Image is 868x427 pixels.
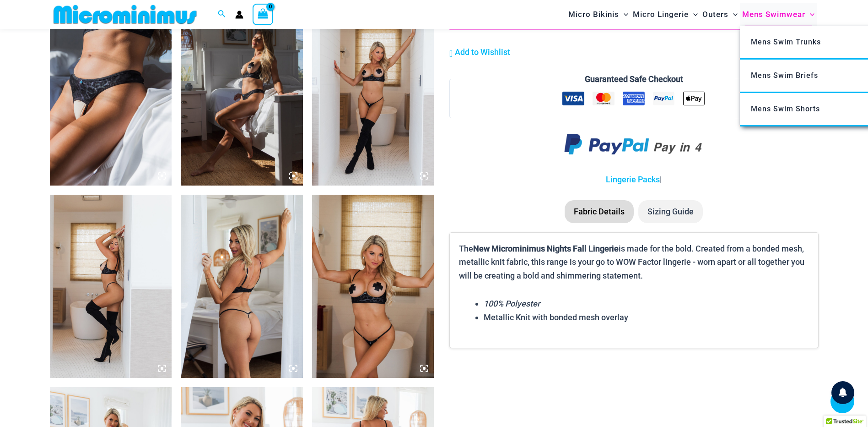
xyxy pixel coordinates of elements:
a: Mens SwimwearMenu ToggleMenu Toggle [740,3,817,26]
legend: Guaranteed Safe Checkout [581,72,687,86]
span: Mens Swim Briefs [751,71,818,80]
a: Micro BikinisMenu ToggleMenu Toggle [566,3,631,26]
span: Menu Toggle [728,3,738,26]
img: Nights Fall Silver Leopard 1036 Bra 6516 Micro [312,2,434,186]
b: New Microminimus Nights Fall Lingerie [473,244,619,253]
li: Fabric Details [565,200,634,223]
img: Nights Fall Silver Leopard 1036 Bra 6046 Thong [181,2,303,186]
span: Mens Swim Trunks [751,38,821,46]
span: Mens Swim Shorts [751,104,820,113]
span: Mens Swimwear [742,3,805,26]
span: Outers [702,3,728,26]
em: 100% Polyester [484,299,540,308]
img: MM SHOP LOGO FLAT [50,4,200,25]
a: Micro LingerieMenu ToggleMenu Toggle [631,3,700,26]
a: Account icon link [235,11,243,19]
p: | [449,173,818,186]
li: Sizing Guide [638,200,703,223]
span: Micro Lingerie [633,3,689,26]
a: View Shopping Cart, empty [253,4,274,25]
a: Lingerie Packs [606,175,660,184]
img: Nights Fall Silver Leopard 1036 Bra 6516 Micro [181,195,303,378]
li: Metallic Knit with bonded mesh overlay [484,311,809,324]
a: Search icon link [218,9,226,20]
a: Add to Wishlist [449,45,510,59]
a: OutersMenu ToggleMenu Toggle [700,3,740,26]
img: Nights Fall Silver Leopard 1036 Bra 6046 Thong [50,2,172,186]
span: Menu Toggle [689,3,698,26]
span: Micro Bikinis [568,3,619,26]
nav: Site Navigation [565,1,819,27]
span: Menu Toggle [805,3,814,26]
img: Nights Fall Silver Leopard 1036 Bra 6516 Micro [50,195,172,378]
span: Menu Toggle [619,3,628,26]
img: Nights Fall Silver Leopard 1036 Bra 6516 Micro [312,195,434,378]
p: The is made for the bold. Created from a bonded mesh, metallic knit fabric, this range is your go... [459,242,809,283]
span: Add to Wishlist [455,47,510,57]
